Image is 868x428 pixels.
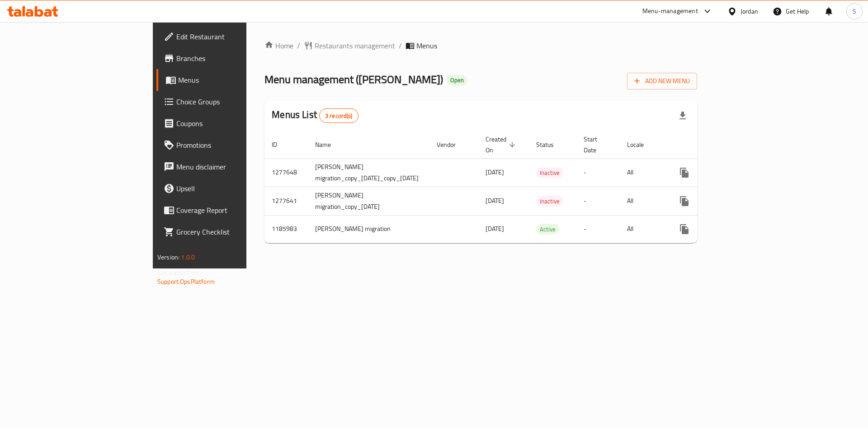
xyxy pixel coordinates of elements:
[695,190,717,212] button: Change Status
[319,108,359,123] div: Total records count
[176,118,291,129] span: Coupons
[156,221,298,243] a: Grocery Checklist
[156,47,298,69] a: Branches
[672,105,693,127] div: Export file
[437,139,467,150] span: Vendor
[741,6,758,16] div: Jordan
[264,131,768,243] table: enhanced table
[620,215,666,243] td: All
[399,40,402,51] li: /
[176,140,291,151] span: Promotions
[176,226,291,237] span: Grocery Checklist
[264,40,697,51] nav: breadcrumb
[642,6,698,17] div: Menu-management
[666,131,768,159] th: Actions
[157,267,199,278] span: Get support on:
[176,96,291,107] span: Choice Groups
[156,69,298,91] a: Menus
[695,218,717,240] button: Change Status
[176,31,291,42] span: Edit Restaurant
[536,196,563,207] span: Inactive
[627,73,697,89] button: Add New Menu
[315,139,343,150] span: Name
[627,139,656,150] span: Locale
[308,187,429,215] td: [PERSON_NAME] migration_copy_[DATE]
[416,40,437,51] span: Menus
[178,75,291,85] span: Menus
[156,26,298,47] a: Edit Restaurant
[674,190,695,212] button: more
[156,156,298,178] a: Menu disclaimer
[176,161,291,172] span: Menu disclaimer
[486,166,504,178] span: [DATE]
[304,40,395,51] a: Restaurants management
[536,168,563,178] span: Inactive
[176,183,291,194] span: Upsell
[620,158,666,187] td: All
[695,162,717,183] button: Change Status
[447,76,467,84] span: Open
[272,108,358,123] h2: Menus List
[576,158,620,187] td: -
[536,139,566,150] span: Status
[176,205,291,216] span: Coverage Report
[486,134,518,155] span: Created On
[576,187,620,215] td: -
[181,251,195,263] span: 1.0.0
[320,112,358,120] span: 3 record(s)
[156,91,298,113] a: Choice Groups
[156,134,298,156] a: Promotions
[584,134,609,155] span: Start Date
[486,195,504,207] span: [DATE]
[176,53,291,64] span: Branches
[486,223,504,235] span: [DATE]
[308,215,429,243] td: [PERSON_NAME] migration
[674,218,695,240] button: more
[297,40,300,51] li: /
[157,276,215,287] a: Support.OpsPlatform
[272,139,289,150] span: ID
[156,178,298,199] a: Upsell
[157,251,179,263] span: Version:
[536,224,559,235] span: Active
[308,158,429,187] td: [PERSON_NAME] migration_copy_[DATE]_copy_[DATE]
[156,199,298,221] a: Coverage Report
[674,162,695,183] button: more
[620,187,666,215] td: All
[634,75,690,87] span: Add New Menu
[576,215,620,243] td: -
[264,69,443,89] span: Menu management ( [PERSON_NAME] )
[156,113,298,134] a: Coupons
[853,6,856,16] span: S
[315,40,395,51] span: Restaurants management
[447,75,467,86] div: Open
[536,224,559,235] div: Active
